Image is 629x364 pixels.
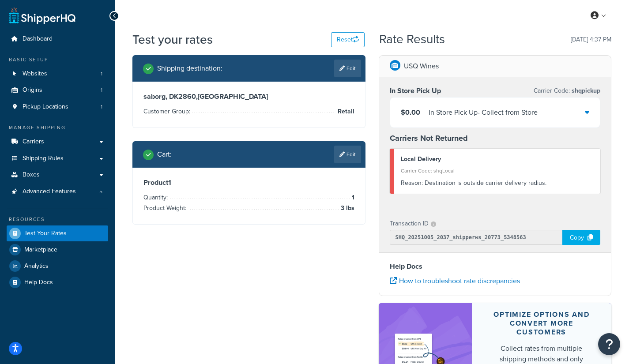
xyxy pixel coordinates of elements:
li: Advanced Features [7,184,108,200]
a: Test Your Rates [7,225,108,241]
a: Marketplace [7,242,108,258]
div: Optimize options and convert more customers [493,310,591,337]
a: Analytics [7,258,108,274]
div: Copy [562,230,600,245]
span: 5 [99,188,102,195]
p: Carrier Code: [534,85,600,97]
span: 1 [101,70,102,78]
span: Quantity: [143,193,170,202]
button: Open Resource Center [598,333,620,355]
p: Transaction ID [390,218,429,230]
a: Origins1 [7,82,108,98]
h4: Help Docs [390,261,601,272]
span: Websites [23,70,47,78]
span: Reason: [401,178,423,188]
span: 1 [101,103,102,111]
span: Product Weight: [143,203,188,213]
a: Shipping Rules [7,150,108,167]
a: Edit [334,60,361,77]
div: Destination is outside carrier delivery radius. [401,177,594,189]
div: In Store Pick Up - Collect from Store [429,106,538,119]
a: Carriers [7,134,108,150]
div: Local Delivery [401,153,594,165]
span: 1 [101,86,102,94]
div: Basic Setup [7,56,108,64]
a: Pickup Locations1 [7,99,108,115]
h3: saborg, DK2860 , [GEOGRAPHIC_DATA] [143,92,354,101]
h1: Test your rates [132,31,213,48]
span: Dashboard [23,35,53,43]
a: How to troubleshoot rate discrepancies [390,276,520,286]
button: Reset [331,32,365,47]
a: Help Docs [7,274,108,290]
a: Boxes [7,167,108,183]
h3: Product 1 [143,178,354,187]
span: Shipping Rules [23,155,64,162]
div: Resources [7,216,108,223]
span: Customer Group: [143,107,192,116]
p: [DATE] 4:37 PM [571,34,611,46]
span: Pickup Locations [23,103,68,111]
a: Advanced Features5 [7,184,108,200]
a: Websites1 [7,66,108,82]
span: Boxes [23,171,40,179]
h2: Rate Results [379,33,445,46]
span: Origins [23,86,42,94]
span: $0.00 [401,107,420,117]
div: Manage Shipping [7,124,108,131]
div: Carrier Code: shqLocal [401,165,594,177]
h3: In Store Pick Up [390,86,441,95]
span: Retail [335,106,354,117]
span: 1 [350,192,354,203]
p: USQ Wines [404,60,439,72]
span: Help Docs [24,279,53,286]
li: Websites [7,66,108,82]
strong: Carriers Not Returned [390,132,468,144]
h2: Cart : [157,150,172,158]
span: Test Your Rates [24,230,67,237]
li: Pickup Locations [7,99,108,115]
span: shqpickup [570,86,600,95]
span: Marketplace [24,246,57,254]
span: 3 lbs [339,203,354,214]
span: Analytics [24,263,49,270]
li: Origins [7,82,108,98]
h2: Shipping destination : [157,64,222,72]
span: Carriers [23,138,44,146]
a: Dashboard [7,31,108,47]
a: Edit [334,146,361,163]
span: Advanced Features [23,188,76,195]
